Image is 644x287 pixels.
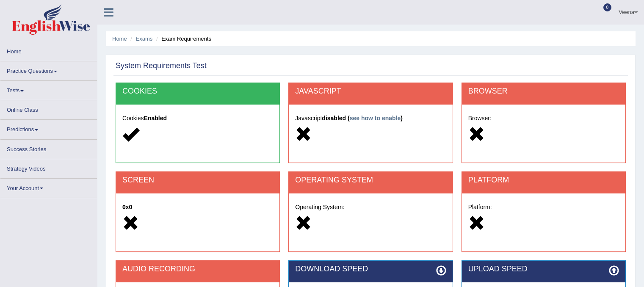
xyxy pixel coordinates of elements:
a: Home [112,36,127,42]
h2: JAVASCRIPT [295,87,446,96]
a: Home [0,42,97,58]
strong: Enabled [144,115,167,121]
strong: 0x0 [122,204,132,210]
a: Online Class [0,100,97,117]
h5: Operating System: [295,204,446,210]
h2: AUDIO RECORDING [122,265,273,273]
a: Practice Questions [0,61,97,78]
a: Predictions [0,120,97,136]
h5: Browser: [468,115,619,121]
h5: Platform: [468,204,619,210]
h2: SCREEN [122,176,273,185]
a: Strategy Videos [0,159,97,176]
a: Success Stories [0,140,97,156]
h2: PLATFORM [468,176,619,185]
h2: COOKIES [122,87,273,96]
h2: DOWNLOAD SPEED [295,265,446,273]
a: see how to enable [350,115,401,121]
h2: OPERATING SYSTEM [295,176,446,185]
strong: disabled ( ) [322,115,403,121]
h2: BROWSER [468,87,619,96]
li: Exam Requirements [154,35,211,43]
a: Exams [136,36,153,42]
a: Your Account [0,179,97,195]
h5: Cookies [122,115,273,121]
span: 0 [603,3,612,11]
a: Tests [0,81,97,97]
h5: Javascript [295,115,446,121]
h2: UPLOAD SPEED [468,265,619,273]
h2: System Requirements Test [116,62,207,70]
